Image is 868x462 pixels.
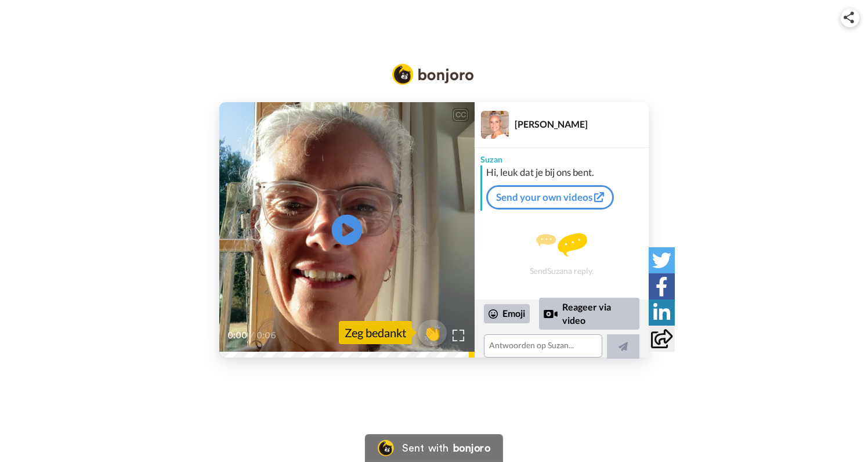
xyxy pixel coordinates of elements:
img: Profile Image [481,111,509,139]
button: 👏 [418,320,447,346]
div: Send Suzan a reply. [475,215,649,294]
div: Hi, leuk dat je bij ons bent. [486,165,646,179]
span: 👏 [418,323,447,342]
div: CC [453,109,468,121]
div: Reageer via video [539,298,639,330]
div: [PERSON_NAME] [515,118,648,129]
a: Send your own videos [486,185,614,210]
span: 0:06 [256,329,277,342]
img: ic_share.svg [844,12,854,23]
img: Bonjoro Logo [392,64,473,85]
span: 0:00 [227,329,248,342]
div: Reply by Video [544,307,558,321]
div: Zeg bedankt [339,321,412,344]
span: / [250,329,254,342]
img: message.svg [536,233,587,257]
div: Suzan [475,148,649,165]
div: Emoji [484,304,530,323]
img: Full screen [453,330,464,341]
